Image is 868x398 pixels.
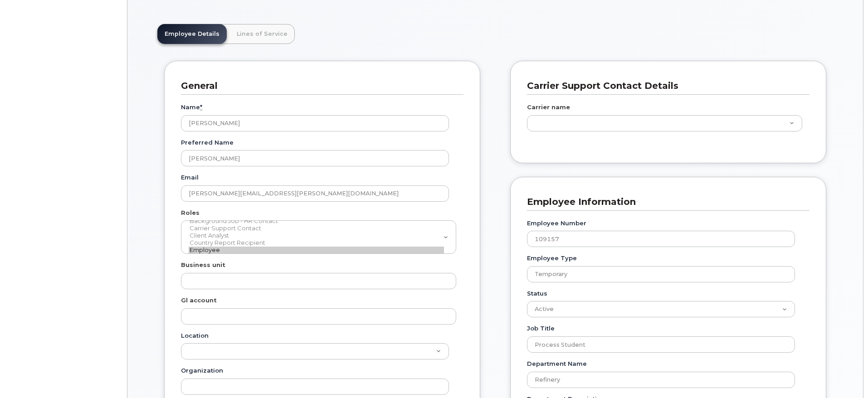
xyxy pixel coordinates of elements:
label: Department Name [527,359,587,368]
label: Job Title [527,324,555,333]
label: Organization [181,366,223,375]
h3: Carrier Support Contact Details [527,80,803,92]
label: Employee Number [527,219,586,228]
a: Lines of Service [229,24,295,44]
h3: Employee Information [527,196,803,208]
a: Employee Details [157,24,227,44]
option: Client Analyst [189,232,444,239]
label: Carrier name [527,103,570,112]
option: Background Job - HR Contact [189,218,444,225]
label: Name [181,103,202,112]
label: Email [181,173,199,182]
label: Roles [181,209,200,217]
h3: General [181,80,457,92]
label: Status [527,289,547,298]
label: Employee Type [527,254,577,262]
option: Country Report Recipient [189,239,444,247]
label: Business unit [181,261,225,269]
option: Employee [189,247,444,254]
option: Carrier Support Contact [189,225,444,232]
abbr: required [200,103,202,111]
label: Gl account [181,296,217,305]
label: Preferred Name [181,138,234,147]
label: Location [181,331,209,340]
